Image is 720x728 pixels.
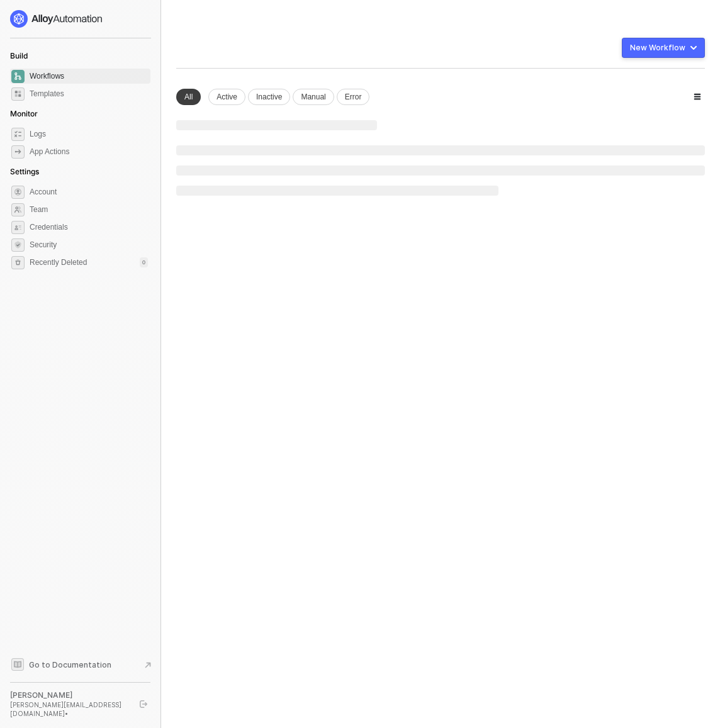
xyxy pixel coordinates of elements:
[30,257,87,268] span: Recently Deleted
[140,700,147,708] span: logout
[30,69,148,84] span: Workflows
[30,184,148,199] span: Account
[11,221,25,234] span: credentials
[10,167,39,176] span: Settings
[10,10,103,28] img: logo
[11,87,25,101] span: marketplace
[10,109,38,118] span: Monitor
[11,70,25,83] span: dashboard
[11,128,25,141] span: icon-logs
[208,89,245,105] div: Active
[622,38,705,58] button: New Workflow
[30,237,148,252] span: Security
[30,86,148,101] span: Templates
[10,700,128,718] div: [PERSON_NAME][EMAIL_ADDRESS][DOMAIN_NAME] •
[11,145,25,159] span: icon-app-actions
[248,89,290,105] div: Inactive
[142,659,154,671] span: document-arrow
[10,10,150,28] a: logo
[293,89,334,105] div: Manual
[10,690,128,700] div: [PERSON_NAME]
[10,51,28,60] span: Build
[630,43,685,53] div: New Workflow
[30,126,148,142] span: Logs
[11,238,25,252] span: security
[337,89,370,105] div: Error
[176,89,201,105] div: All
[11,186,25,199] span: settings
[30,147,69,157] div: App Actions
[30,202,148,217] span: Team
[11,203,25,216] span: team
[11,256,25,269] span: settings
[10,657,151,672] a: Knowledge Base
[30,220,148,235] span: Credentials
[11,658,24,671] span: documentation
[29,659,111,670] span: Go to Documentation
[140,257,148,267] div: 0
